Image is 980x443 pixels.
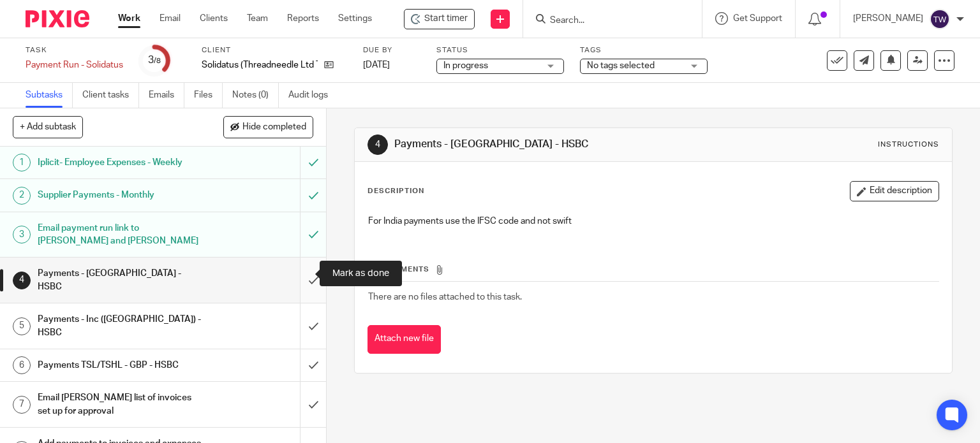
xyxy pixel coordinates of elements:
label: Tags [580,45,708,55]
p: [PERSON_NAME] [853,12,923,25]
h1: Payments - Inc ([GEOGRAPHIC_DATA]) - HSBC [38,310,204,342]
a: Audit logs [288,83,338,108]
div: 3 [148,53,161,68]
a: Notes (0) [232,83,279,108]
span: In progress [443,61,488,70]
small: /8 [154,57,161,64]
label: Client [202,45,347,55]
div: Payment Run - Solidatus [26,59,123,71]
a: Reports [287,12,319,25]
h1: Payments TSL/TSHL - GBP - HSBC [38,356,204,375]
input: Search [549,15,664,27]
button: Edit description [850,181,939,201]
div: Solidatus (Threadneedle Ltd T/A) - Payment Run - Solidatus [404,9,475,29]
span: Hide completed [242,122,306,133]
div: 3 [13,226,31,243]
div: 5 [13,317,31,335]
h1: Iplicit- Employee Expenses - Weekly [38,153,204,172]
div: 6 [13,356,31,374]
a: Client tasks [82,83,139,108]
div: 7 [13,396,31,414]
a: Clients [200,12,228,25]
span: There are no files attached to this task. [368,293,522,301]
a: Files [194,83,223,108]
h1: Email [PERSON_NAME] list of invoices set up for approval [38,388,204,421]
h1: Email payment run link to [PERSON_NAME] and [PERSON_NAME] [38,219,204,251]
a: Emails [149,83,184,108]
span: Get Support [733,14,782,23]
span: No tags selected [587,61,655,70]
h1: Supplier Payments - Monthly [38,185,204,205]
span: [DATE] [363,61,390,69]
h1: Payments - [GEOGRAPHIC_DATA] - HSBC [394,138,680,151]
button: Attach new file [367,325,441,354]
button: Hide completed [223,116,313,138]
label: Due by [363,45,420,55]
div: 4 [367,134,388,155]
p: Description [367,186,424,196]
a: Work [118,12,140,25]
a: Subtasks [26,83,73,108]
h1: Payments - [GEOGRAPHIC_DATA] - HSBC [38,264,204,296]
span: Start timer [424,12,468,25]
label: Status [436,45,564,55]
img: svg%3E [930,9,950,29]
div: 1 [13,154,31,171]
img: Pixie [26,10,89,27]
div: Instructions [878,140,939,150]
a: Team [247,12,268,25]
span: Attachments [368,266,429,273]
p: Solidatus (Threadneedle Ltd T/A) [202,59,318,71]
div: 2 [13,187,31,205]
a: Email [160,12,181,25]
label: Task [26,45,123,55]
p: For India payments use the IFSC code and not swift [368,215,939,228]
div: 4 [13,272,31,289]
button: + Add subtask [13,116,83,138]
a: Settings [338,12,372,25]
